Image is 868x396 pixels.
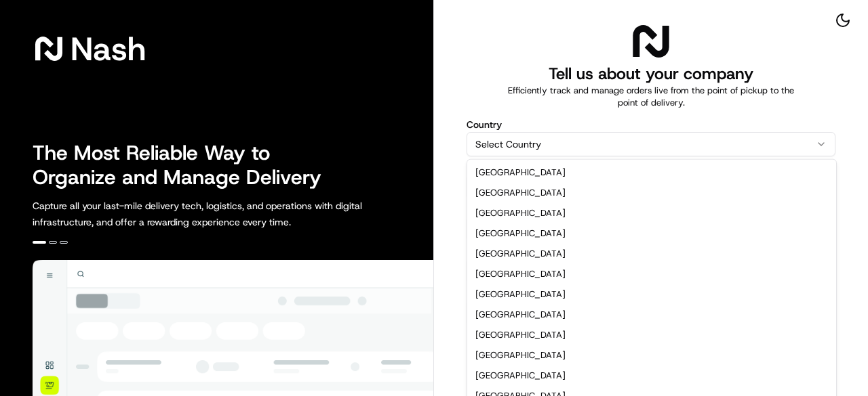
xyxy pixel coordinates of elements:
[475,227,566,240] span: [GEOGRAPHIC_DATA]
[475,207,566,219] span: [GEOGRAPHIC_DATA]
[475,167,566,179] span: [GEOGRAPHIC_DATA]
[475,187,566,199] span: [GEOGRAPHIC_DATA]
[475,329,566,341] span: [GEOGRAPHIC_DATA]
[475,309,566,321] span: [GEOGRAPHIC_DATA]
[475,268,566,280] span: [GEOGRAPHIC_DATA]
[475,349,566,361] span: [GEOGRAPHIC_DATA]
[475,370,566,382] span: [GEOGRAPHIC_DATA]
[475,248,566,260] span: [GEOGRAPHIC_DATA]
[475,288,566,301] span: [GEOGRAPHIC_DATA]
